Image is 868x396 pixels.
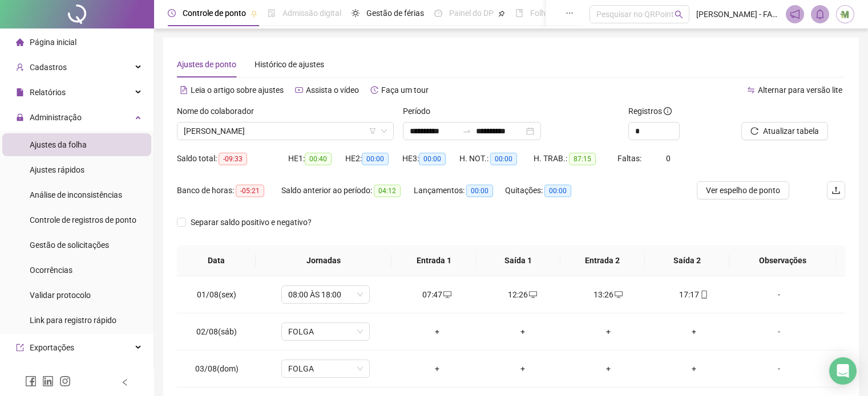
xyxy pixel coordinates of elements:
[288,286,363,303] span: 08:00 ÀS 18:00
[30,165,84,174] span: Ajustes rápidos
[489,362,556,375] div: +
[184,123,387,140] span: MARCUS VINICIUS FERREIRA LUDOVICO
[370,86,378,94] span: history
[498,10,505,17] span: pushpin
[815,9,825,19] span: bell
[544,185,571,197] span: 00:00
[168,9,176,17] span: clock-circle
[706,184,780,197] span: Ver espelho de ponto
[30,63,67,72] span: Cadastros
[30,38,76,47] span: Página inicial
[476,245,560,276] th: Saída 1
[489,325,556,338] div: +
[534,152,617,165] div: H. TRAB.:
[575,325,642,338] div: +
[515,9,523,17] span: book
[664,107,672,115] span: info-circle
[191,85,284,95] span: Leia o artigo sobre ajustes
[16,344,24,352] span: export
[30,240,109,250] span: Gestão de solicitações
[666,154,671,163] span: 0
[30,190,122,199] span: Análise de inconsistências
[660,325,728,338] div: +
[256,245,391,276] th: Jornadas
[30,266,72,275] span: Ocorrências
[16,38,24,46] span: home
[505,184,588,197] div: Quitações:
[25,375,37,387] span: facebook
[30,368,72,377] span: Integrações
[183,9,246,18] span: Controle de ponto
[790,9,800,19] span: notification
[569,153,596,165] span: 87:15
[288,152,345,165] div: HE 1:
[699,291,708,299] span: mobile
[16,113,24,121] span: lock
[391,245,476,276] th: Entrada 1
[750,127,758,135] span: reload
[30,316,116,325] span: Link para registro rápido
[442,291,451,299] span: desktop
[177,184,281,197] div: Banco de horas:
[59,375,71,387] span: instagram
[763,125,819,137] span: Atualizar tabela
[177,152,288,165] div: Saldo total:
[575,288,642,301] div: 13:26
[745,288,813,301] div: -
[617,154,643,163] span: Faltas:
[403,362,471,375] div: +
[288,323,363,340] span: FOLGA
[30,343,74,352] span: Exportações
[381,85,429,95] span: Faça um tour
[352,9,360,17] span: sun
[345,152,402,165] div: HE 2:
[566,9,574,17] span: ellipsis
[177,105,261,117] label: Nome do colaborador
[829,357,857,385] div: Open Intercom Messenger
[121,378,129,386] span: left
[30,88,66,97] span: Relatórios
[42,375,54,387] span: linkedin
[196,327,237,336] span: 02/08(sáb)
[177,60,236,69] span: Ajustes de ponto
[449,9,494,18] span: Painel do DP
[366,9,424,18] span: Gestão de férias
[281,184,414,197] div: Saldo anterior ao período:
[645,245,729,276] th: Saída 2
[660,362,728,375] div: +
[738,254,827,267] span: Observações
[403,325,471,338] div: +
[30,113,82,122] span: Administração
[530,9,603,18] span: Folha de pagamento
[16,63,24,71] span: user-add
[195,364,239,373] span: 03/08(dom)
[268,9,276,17] span: file-done
[197,290,236,299] span: 01/08(sex)
[831,186,841,195] span: upload
[177,245,256,276] th: Data
[362,153,389,165] span: 00:00
[729,245,837,276] th: Observações
[696,8,779,21] span: [PERSON_NAME] - FARMÁCIA MERAKI
[414,184,505,197] div: Lançamentos:
[288,360,363,377] span: FOLGA
[30,291,91,300] span: Validar protocolo
[747,86,755,94] span: swap
[255,60,324,69] span: Histórico de ajustes
[528,291,537,299] span: desktop
[741,122,828,140] button: Atualizar tabela
[402,152,459,165] div: HE 3:
[459,152,534,165] div: H. NOT.:
[306,85,359,95] span: Assista o vídeo
[745,325,813,338] div: -
[305,153,332,165] span: 00:40
[295,86,303,94] span: youtube
[403,288,471,301] div: 07:47
[462,126,471,136] span: to
[369,128,376,134] span: filter
[186,216,316,228] span: Separar saldo positivo e negativo?
[837,6,854,23] img: 20511
[489,288,556,301] div: 12:26
[697,181,789,199] button: Ver espelho de ponto
[466,185,493,197] span: 00:00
